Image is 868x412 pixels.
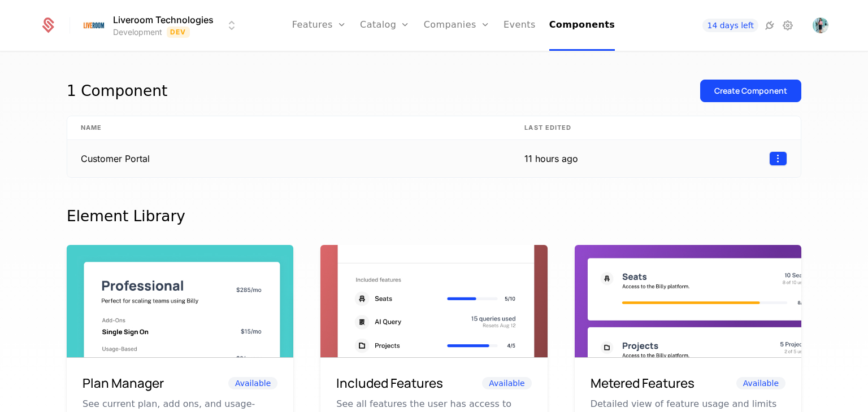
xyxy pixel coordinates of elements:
div: 1 Component [67,80,167,102]
th: Last edited [511,116,592,140]
h6: Plan Manager [83,374,164,393]
button: Select action [769,151,787,166]
th: Name [67,116,511,140]
span: Available [228,377,277,389]
a: Settings [781,19,795,32]
img: Imalsha Karunarathna [813,17,828,33]
span: Dev [167,27,190,38]
div: Development [113,27,162,38]
button: Select environment [84,13,238,38]
div: 11 hours ago [524,152,578,165]
span: Available [736,377,785,389]
a: 14 days left [702,19,758,32]
span: Available [482,377,531,389]
button: Create Component [700,80,801,102]
td: Customer Portal [67,140,511,177]
h6: Metered Features [591,374,695,393]
span: Liveroom Technologies [113,13,214,27]
h6: Included Features [336,374,443,393]
button: Open user button [813,17,828,33]
div: Create Component [714,85,787,97]
a: Integrations [763,19,776,32]
img: Liveroom Technologies [80,12,107,39]
div: Element Library [67,205,801,227]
